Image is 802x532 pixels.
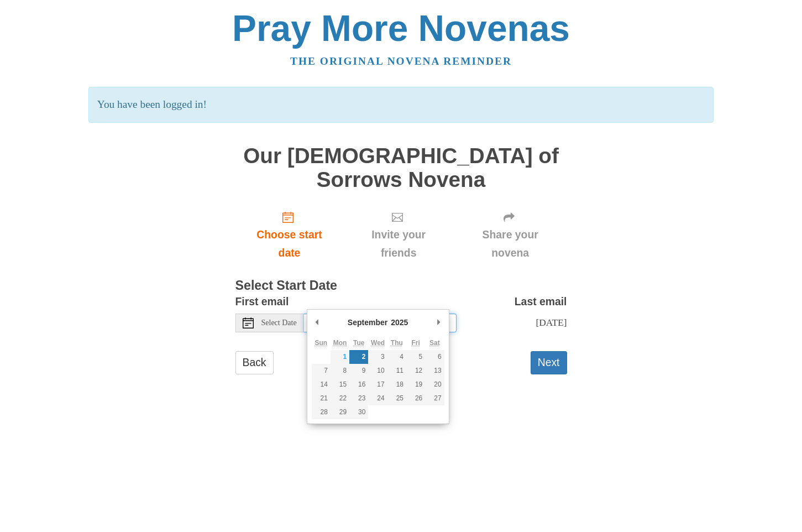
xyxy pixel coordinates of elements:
[531,351,567,374] button: Next
[454,202,567,268] div: Click "Next" to confirm your start date first.
[235,293,289,311] label: First email
[247,226,333,262] span: Choose start date
[312,405,331,419] button: 28
[425,350,444,364] button: 6
[425,378,444,392] button: 20
[261,319,297,327] span: Select Date
[354,226,442,262] span: Invite your friends
[425,392,444,405] button: 27
[312,392,331,405] button: 21
[387,364,406,378] button: 11
[349,392,368,405] button: 23
[368,392,387,405] button: 24
[368,364,387,378] button: 10
[406,350,425,364] button: 5
[290,55,512,67] a: The original novena reminder
[235,279,567,293] h3: Select Start Date
[387,392,406,405] button: 25
[312,314,323,331] button: Previous Month
[312,378,331,392] button: 14
[371,339,385,347] abbr: Wednesday
[349,405,368,419] button: 30
[331,378,349,392] button: 15
[349,364,368,378] button: 9
[391,339,403,347] abbr: Thursday
[333,339,347,347] abbr: Monday
[387,350,406,364] button: 4
[232,8,570,49] a: Pray More Novenas
[411,339,420,347] abbr: Friday
[331,405,349,419] button: 29
[235,351,274,374] a: Back
[353,339,364,347] abbr: Tuesday
[515,293,567,311] label: Last email
[304,314,457,332] input: Use the arrow keys to pick a date
[314,339,327,347] abbr: Sunday
[429,339,440,347] abbr: Saturday
[425,364,444,378] button: 13
[349,350,368,364] button: 2
[368,350,387,364] button: 3
[343,202,453,268] div: Click "Next" to confirm your start date first.
[235,202,344,268] a: Choose start date
[387,378,406,392] button: 18
[406,364,425,378] button: 12
[235,144,567,191] h1: Our [DEMOGRAPHIC_DATA] of Sorrows Novena
[312,364,331,378] button: 7
[536,317,567,328] span: [DATE]
[433,314,444,331] button: Next Month
[88,87,714,123] p: You have been logged in!
[465,226,556,262] span: Share your novena
[349,378,368,392] button: 16
[331,350,349,364] button: 1
[331,364,349,378] button: 8
[368,378,387,392] button: 17
[346,314,389,331] div: September
[406,392,425,405] button: 26
[389,314,410,331] div: 2025
[406,378,425,392] button: 19
[331,392,349,405] button: 22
